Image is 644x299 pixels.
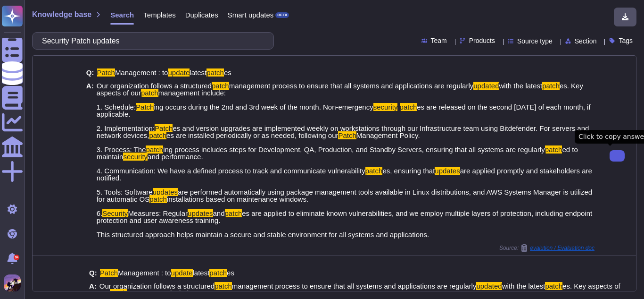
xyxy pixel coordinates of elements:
span: Search [110,11,134,18]
span: evalution / Evaluation doc [530,245,594,251]
span: Tags [619,37,633,44]
mark: Patch [136,103,154,111]
b: Q: [89,269,97,276]
span: latest [193,269,210,277]
span: es. Key aspects of our [99,282,620,297]
mark: updates [153,188,178,196]
span: Measures: Regular [128,209,188,217]
div: BETA [275,12,289,18]
mark: security [123,153,148,161]
span: management process to ensure that all systems and applications are regularly [232,282,477,290]
span: Products [469,37,495,44]
mark: patch [545,282,562,290]
mark: update [168,68,190,77]
mark: patch [400,103,417,111]
span: es are released on the second [DATE] of each month, if applicable. 2. Implementation: [97,103,591,132]
span: Templates [143,11,175,18]
span: ing occurs during the 2nd and 3rd week of the month. Non-emergency [154,103,373,111]
mark: Patch [100,269,118,277]
mark: update [171,269,193,277]
span: Our organization follows a structured [99,282,215,290]
span: es are applied to eliminate known vulnerabilities, and we employ multiple layers of protection, i... [97,209,593,239]
span: ed to maintain [97,145,578,161]
mark: updates [435,167,460,175]
b: A: [86,82,94,238]
mark: patch [365,167,383,175]
mark: patch [146,145,163,154]
span: es [224,68,231,77]
span: ing process includes steps for Development, QA, Production, and Standby Servers, ensuring that al... [163,145,545,154]
mark: patch [225,209,242,217]
img: user [4,274,21,291]
mark: patch [215,282,232,290]
span: Team [431,37,447,44]
span: es. Key aspects of our [97,82,583,97]
span: Knowledge base [32,11,91,18]
mark: Patch [97,68,115,77]
span: Section [575,38,597,44]
mark: patch [206,68,224,77]
mark: patch [212,82,229,90]
span: es and version upgrades are implemented weekly on workstations through our Infrastructure team us... [97,124,589,139]
span: Smart updates [228,11,274,18]
mark: patch [149,131,166,139]
mark: Security [102,209,128,217]
span: are applied promptly and stakeholders are notified. 5. Tools: Software [97,167,592,196]
input: Search a question or template... [37,33,264,49]
mark: patch [542,82,560,90]
button: user [2,273,27,293]
b: Q: [86,69,94,76]
span: with the latest [502,282,545,290]
mark: patch [141,89,158,97]
span: Duplicates [185,11,218,18]
span: Our organization follows a structured [97,82,212,90]
mark: patch [209,269,227,277]
span: management process to ensure that all systems and applications are regularly [229,82,474,90]
span: with the latest [499,82,543,90]
span: es are installed periodically or as needed, following our [166,131,338,139]
span: es, ensuring that [382,167,435,175]
span: Source type [517,38,553,44]
mark: patch [149,195,167,203]
mark: Patch [338,131,356,139]
mark: Patch [155,124,173,132]
mark: security [373,103,398,111]
span: Management : to [118,269,171,277]
mark: updates [188,209,213,217]
span: Source: [499,244,594,252]
span: es [227,269,234,277]
mark: patch [545,145,562,154]
span: management include: 1. Schedule: [97,89,226,111]
span: installations based on maintenance windows. 6. [97,195,308,217]
span: and [213,209,225,217]
mark: updated [473,82,499,90]
span: are performed automatically using package management tools available in Linux distributions, and ... [97,188,592,203]
span: latest [190,68,206,77]
div: 9+ [14,255,19,260]
mark: updated [476,282,502,290]
mark: patch [110,289,127,297]
span: Management : to [115,68,168,77]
